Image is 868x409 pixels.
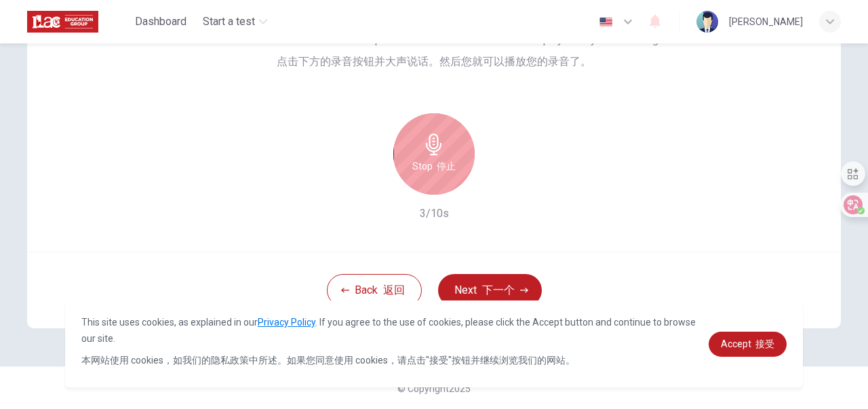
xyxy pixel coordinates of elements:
[208,32,660,75] span: Click the record button below and speak aloud. You will then be able to play back your recording.
[27,8,98,35] img: ILAC logo
[709,332,787,357] a: dismiss cookie message
[27,8,130,35] a: ILAC logo
[420,206,449,222] h6: 3/10s
[81,355,575,366] font: 本网站使用 cookies，如我们的隐私政策中所述。如果您同意使用 cookies，请点击"接受"按钮并继续浏览我们的网站。
[135,14,186,30] span: Dashboard
[721,338,774,349] span: Accept
[197,9,273,34] button: Start a test
[277,55,591,68] font: 点击下方的录音按钮并大声说话。然后您就可以播放您的录音了。
[482,284,515,296] font: 下一个
[597,17,614,27] img: en
[412,158,456,174] h6: Stop
[755,338,774,349] font: 接受
[81,317,696,366] span: This site uses cookies, as explained in our . If you agree to the use of cookies, please click th...
[65,300,803,387] div: cookieconsent
[258,317,315,328] a: Privacy Policy
[203,14,255,30] span: Start a test
[393,113,475,195] button: Stop 停止
[130,9,192,34] button: Dashboard
[397,383,471,394] span: © Copyright 2025
[729,14,803,30] div: [PERSON_NAME]
[327,274,422,307] button: Back 返回
[438,274,542,307] button: Next 下一个
[696,11,718,33] img: Profile picture
[437,161,456,172] font: 停止
[383,284,405,296] font: 返回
